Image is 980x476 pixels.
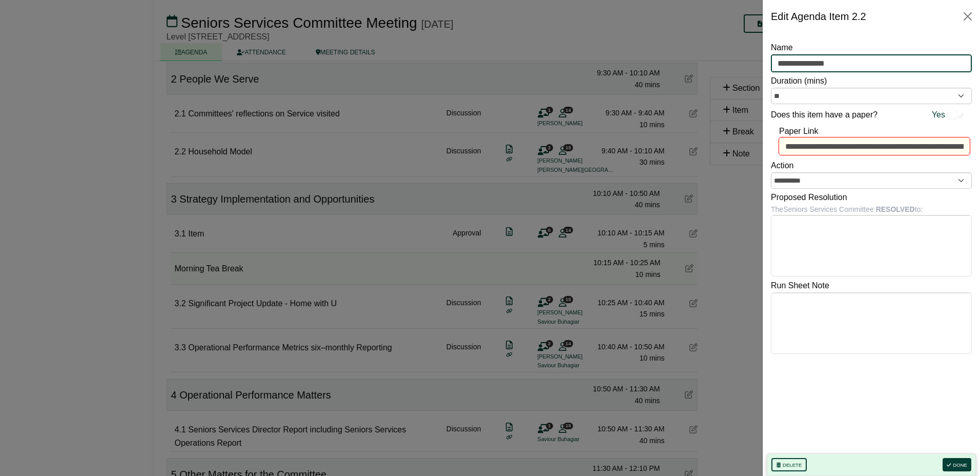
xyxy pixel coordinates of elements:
div: Edit Agenda Item 2.2 [771,8,866,25]
button: Delete [771,458,807,471]
button: Close [959,8,976,25]
div: The Seniors Services Committee to: [771,204,972,215]
label: Proposed Resolution [771,191,847,204]
label: Does this item have a paper? [771,108,877,122]
span: Yes [932,108,945,122]
label: Name [771,41,793,54]
b: RESOLVED [876,205,915,213]
label: Paper Link [779,125,819,138]
label: Run Sheet Note [771,279,829,292]
label: Duration (mins) [771,74,827,88]
button: Done [943,458,971,471]
label: Action [771,159,793,172]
